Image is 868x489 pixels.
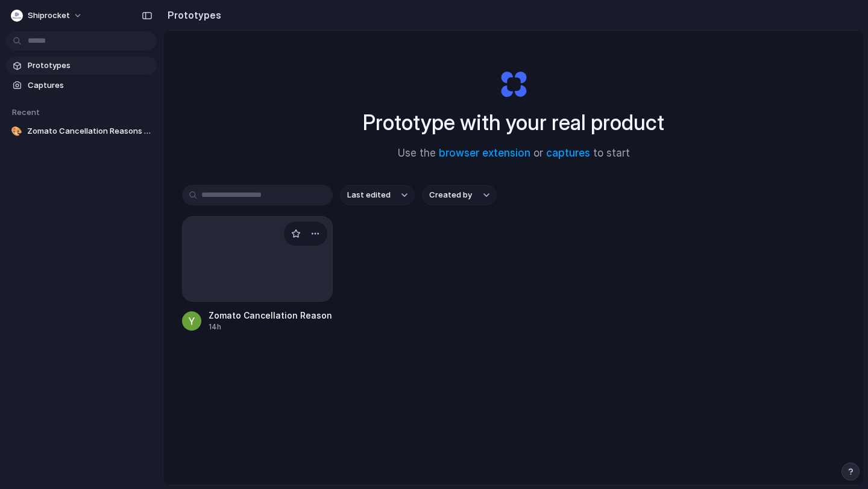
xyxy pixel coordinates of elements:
a: captures [546,147,590,159]
a: browser extension [439,147,530,159]
span: Use the or to start [398,146,630,161]
div: 14h [209,322,333,332]
h1: Prototype with your real product [363,107,664,139]
span: Shiprocket [28,10,70,22]
div: Zomato Cancellation Reasons Dashboard [209,309,333,322]
button: Shiprocket [6,6,89,25]
a: Captures [6,76,157,95]
div: 🎨 [11,125,22,137]
span: Last edited [347,189,391,201]
button: Last edited [340,185,415,205]
h2: Prototypes [163,8,221,22]
a: Prototypes [6,57,157,75]
a: 🎨Zomato Cancellation Reasons Dashboard [6,122,157,140]
span: Zomato Cancellation Reasons Dashboard [27,125,152,137]
a: Zomato Cancellation Reasons Dashboard14h [182,216,333,332]
span: Recent [12,107,40,117]
span: Prototypes [28,60,152,72]
span: Captures [28,79,152,92]
button: Created by [422,185,497,205]
span: Created by [429,189,472,201]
